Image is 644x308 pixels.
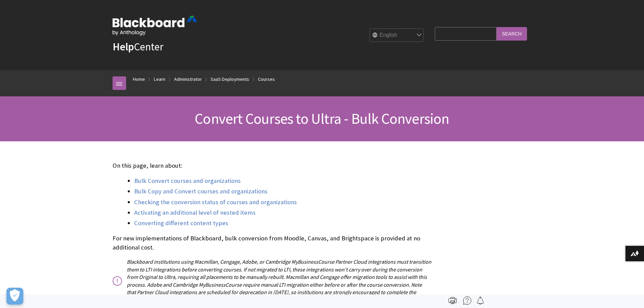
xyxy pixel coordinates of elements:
[370,29,424,42] select: Site Language Selector
[134,187,267,195] a: Bulk Copy and Convert courses and organizations
[134,219,228,227] a: Converting different content types
[497,27,527,40] input: Search
[113,40,134,53] strong: Help
[133,75,145,84] a: Home
[113,258,432,303] p: Blackboard institutions using Macmillan, Cengage, Adobe, or Cambridge MyBusinessCourse Partner Cl...
[463,297,471,305] img: More help
[449,297,457,305] img: Print
[113,161,432,170] p: On this page, learn about:
[113,40,163,53] a: HelpCenter
[174,75,202,84] a: Administrator
[258,75,275,84] a: Courses
[113,16,197,35] img: Blackboard by Anthology
[195,109,449,128] span: Convert Courses to Ultra - Bulk Conversion
[6,288,23,305] button: Open Preferences
[211,75,249,84] a: SaaS Deployments
[154,75,165,84] a: Learn
[113,234,432,252] p: For new implementations of Blackboard, bulk conversion from Moodle, Canvas, and Brightspace is pr...
[134,177,241,185] a: Bulk Convert courses and organizations
[476,297,484,305] img: Follow this page
[134,209,256,217] a: Activating an additional level of nested items
[134,198,297,206] a: Checking the conversion status of courses and organizations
